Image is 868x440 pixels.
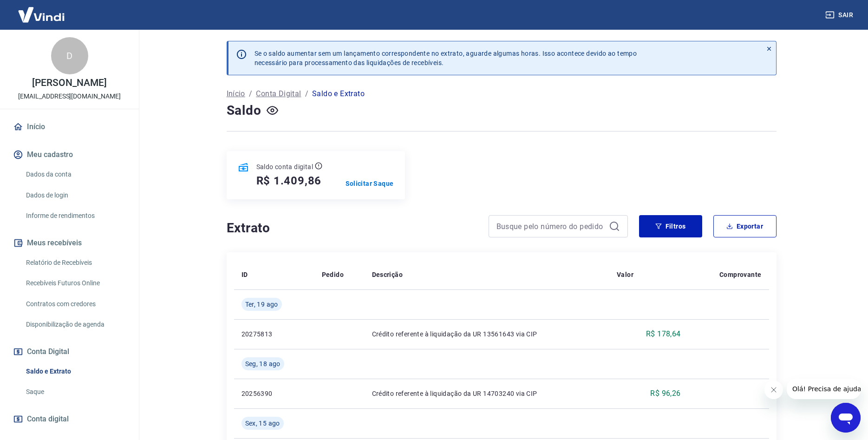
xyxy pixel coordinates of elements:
input: Busque pelo número do pedido [496,219,605,233]
p: Valor [617,270,633,279]
p: 20275813 [241,329,307,339]
p: / [305,88,308,99]
p: R$ 96,26 [650,388,680,399]
iframe: Botão para abrir a janela de mensagens [831,403,861,433]
a: Conta Digital [256,88,301,99]
a: Recebíveis Futuros Online [22,274,128,293]
a: Informe de rendimentos [22,206,128,225]
p: [PERSON_NAME] [32,78,106,88]
a: Dados de login [22,186,128,205]
button: Sair [823,7,857,24]
p: Saldo e Extrato [312,88,365,99]
p: 20256390 [241,389,307,398]
span: Conta digital [27,413,69,426]
p: R$ 178,64 [646,328,681,340]
p: ID [241,270,248,279]
button: Conta Digital [11,341,128,362]
a: Solicitar Saque [346,179,394,188]
a: Contratos com credores [22,295,128,314]
p: Pedido [322,270,344,279]
span: Ter, 19 ago [245,300,278,309]
iframe: Fechar mensagem [764,381,783,399]
div: D [51,37,88,74]
button: Filtros [639,215,702,237]
p: Descrição [372,270,403,279]
h5: R$ 1.409,86 [256,173,322,188]
button: Meu cadastro [11,144,128,165]
p: Crédito referente à liquidação da UR 14703240 via CIP [372,389,602,398]
a: Início [227,88,245,99]
p: Se o saldo aumentar sem um lançamento correspondente no extrato, aguarde algumas horas. Isso acon... [255,49,637,67]
h4: Saldo [227,101,261,120]
img: Vindi [11,0,72,29]
iframe: Mensagem da empresa [787,379,861,399]
h4: Extrato [227,219,477,237]
button: Exportar [713,215,777,237]
span: Sex, 15 ago [245,419,280,428]
span: Olá! Precisa de ajuda? [6,7,78,14]
span: Seg, 18 ago [245,359,281,368]
a: Relatório de Recebíveis [22,253,128,272]
a: Conta digital [11,409,128,429]
p: Crédito referente à liquidação da UR 13561643 via CIP [372,329,602,339]
a: Disponibilização de agenda [22,315,128,334]
p: [EMAIL_ADDRESS][DOMAIN_NAME] [18,92,121,101]
p: / [249,88,252,99]
a: Dados da conta [22,165,128,184]
p: Saldo conta digital [256,162,313,171]
button: Meus recebíveis [11,233,128,253]
a: Saque [22,382,128,401]
a: Saldo e Extrato [22,362,128,381]
p: Comprovante [719,270,761,279]
a: Início [11,117,128,137]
